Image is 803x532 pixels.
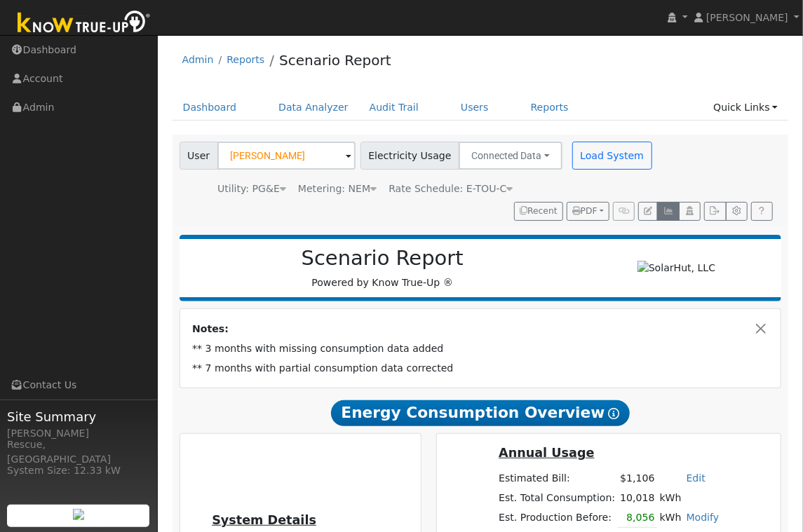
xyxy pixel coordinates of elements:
[190,339,771,358] td: ** 3 months with missing consumption data added
[298,182,377,196] div: Metering: NEM
[514,202,563,221] button: Recent
[497,468,618,488] td: Estimated Bill:
[180,142,218,170] span: User
[192,323,229,334] strong: Notes:
[497,488,618,507] td: Est. Total Consumption:
[638,202,658,221] button: Edit User
[227,54,264,65] a: Reports
[459,142,562,170] button: Connected Data
[572,206,598,216] span: PDF
[706,12,788,23] span: [PERSON_NAME]
[751,202,773,221] a: Help Link
[190,358,771,378] td: ** 7 months with partial consumption data corrected
[173,95,248,121] a: Dashboard
[497,507,618,528] td: Est. Production Before:
[217,142,356,170] input: Select a User
[360,142,459,170] span: Electricity Usage
[11,8,158,39] img: Know True-Up
[567,202,609,221] button: PDF
[73,509,84,520] img: retrieve
[520,95,579,121] a: Reports
[679,202,701,221] button: Login As
[754,322,769,336] button: Close
[217,182,286,196] div: Utility: PG&E
[618,488,657,507] td: 10,018
[609,408,620,419] i: Show Help
[657,202,679,221] button: Multi-Series Graph
[687,472,706,484] a: Edit
[450,95,499,121] a: Users
[687,512,720,523] a: Modify
[657,488,722,507] td: kWh
[7,426,150,441] div: [PERSON_NAME]
[268,95,359,121] a: Data Analyzer
[7,407,150,426] span: Site Summary
[618,507,657,528] td: 8,056
[331,400,629,426] span: Energy Consumption Overview
[637,261,715,275] img: SolarHut, LLC
[657,507,684,528] td: kWh
[359,95,429,121] a: Audit Trail
[726,202,748,221] button: Settings
[703,95,788,121] a: Quick Links
[7,463,150,478] div: System Size: 12.33 kW
[499,446,594,460] u: Annual Usage
[572,142,652,170] button: Load System
[194,246,571,271] h2: Scenario Report
[212,513,316,527] u: System Details
[182,54,214,65] a: Admin
[187,246,579,290] div: Powered by Know True-Up ®
[389,183,513,194] span: Alias: H2ETOUCN
[279,52,391,69] a: Scenario Report
[618,468,657,488] td: $1,106
[704,202,726,221] button: Export Interval Data
[7,437,150,467] div: Rescue, [GEOGRAPHIC_DATA]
